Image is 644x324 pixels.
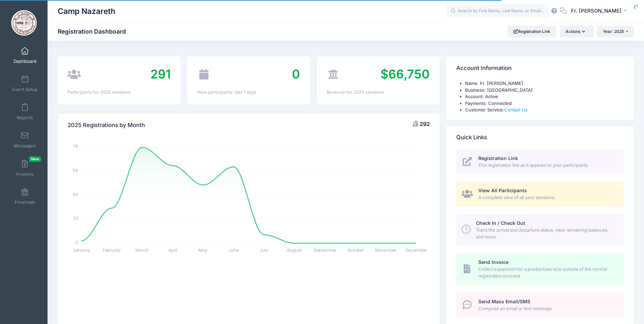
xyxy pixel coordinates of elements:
h4: Quick Links [456,128,487,147]
a: Dashboard [9,43,41,67]
span: Year: 2025 [603,29,624,34]
tspan: 20 [73,215,78,221]
li: Account: Active [465,93,624,100]
tspan: January [73,247,90,253]
span: Messages [14,143,36,149]
span: 291 [150,67,171,82]
button: Actions [559,26,593,37]
a: InvoicesNew [9,156,41,180]
span: 0 [292,67,300,82]
tspan: May [199,247,208,253]
span: The registration link as it appears to your participants. [478,162,616,169]
span: A complete view of all your sessions. [478,194,616,201]
input: Search by First Name, Last Name, or Email... [446,4,548,18]
li: Customer Service: [465,107,624,113]
a: Reports [9,100,41,124]
div: Revenue for 2025 sessions [327,89,429,96]
a: Registration Link The registration link as it appears to your participants. [456,149,624,174]
a: Event Setup [9,72,41,95]
h1: Camp Nazareth [58,3,115,19]
div: Participants for 2025 sessions [68,89,170,96]
span: 292 [420,121,430,127]
tspan: October [347,247,364,253]
tspan: August [287,247,302,253]
tspan: December [406,247,427,253]
h4: 2025 Registrations by Month [68,115,145,135]
tspan: November [375,247,397,253]
span: $66,750 [381,67,430,82]
span: Send Mass Email/SMS [478,299,530,304]
a: View All Participants A complete view of all your sessions. [456,182,624,206]
span: Send Invoice [478,259,509,265]
tspan: July [260,247,268,253]
h4: Account Information [456,59,512,78]
tspan: February [103,247,121,253]
tspan: 79 [73,143,78,149]
span: Compose an email or text message. [478,305,616,312]
tspan: 0 [75,239,78,245]
span: Event Setup [12,87,38,92]
tspan: September [314,247,336,253]
span: Track the arrival and departure status, view remaining balances, and more. [476,227,616,240]
li: Business: [GEOGRAPHIC_DATA] [465,87,624,94]
span: New [29,156,41,162]
div: New participants: last 7 days [197,89,300,96]
span: Reports [17,115,33,121]
a: Contact Us [504,107,528,112]
tspan: 40 [73,191,78,197]
tspan: June [228,247,239,253]
li: Payments: Connected [465,100,624,107]
a: Check In / Check Out Track the arrival and departure status, view remaining balances, and more. [456,214,624,246]
tspan: April [168,247,177,253]
span: Registration Link [478,155,518,161]
button: Year: 2025 [597,26,634,37]
span: Financials [15,199,35,205]
span: Dashboard [14,58,36,64]
h1: Registration Dashboard [58,28,132,35]
span: Invoices [16,171,34,177]
a: Registration Link [507,26,556,37]
span: Collect a payment for a product/service outside of the normal registration process [478,266,616,279]
img: Camp Nazareth [11,10,37,36]
a: Send Mass Email/SMS Compose an email or text message. [456,292,624,317]
a: Send Invoice Collect a payment for a product/service outside of the normal registration process [456,253,624,285]
tspan: March [136,247,149,253]
tspan: 59 [73,167,78,173]
a: Financials [9,184,41,208]
span: Check In / Check Out [476,220,525,226]
span: View All Participants [478,187,527,193]
a: Messages [9,128,41,152]
li: Name: Fr. [PERSON_NAME] [465,80,624,87]
button: Fr. [PERSON_NAME] [567,3,634,19]
span: Fr. [PERSON_NAME] [571,7,622,15]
